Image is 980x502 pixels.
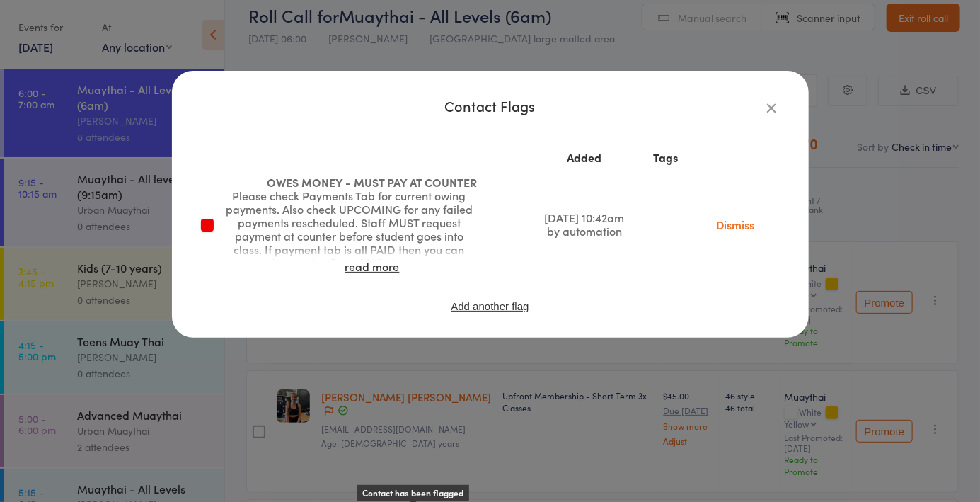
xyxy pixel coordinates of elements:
td: [DATE] 10:42am by automation [528,170,642,279]
a: Dismiss this flag [705,217,765,232]
th: Added [528,145,642,170]
div: Contact Flags [200,99,780,113]
button: Add another flag [449,300,530,312]
th: Tags [641,145,690,170]
div: Please check Payments Tab for current owing payments. Also check UPCOMING for any failed payments... [226,189,473,297]
div: Contact has been flagged [357,485,469,501]
a: read more [345,258,400,274]
span: OWES MONEY - MUST PAY AT COUNTER [267,174,478,190]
